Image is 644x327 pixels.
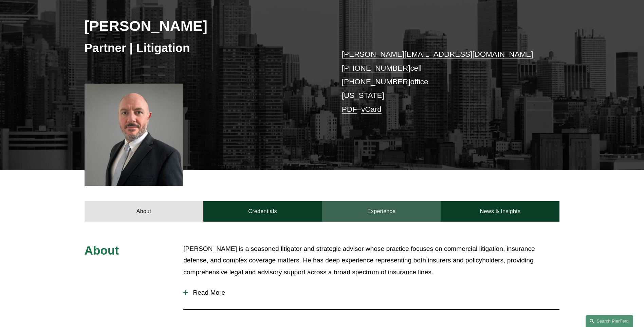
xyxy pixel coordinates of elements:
span: About [85,244,119,257]
a: Experience [322,201,441,222]
a: About [85,201,203,222]
p: cell office [US_STATE] – [342,48,540,116]
a: Credentials [203,201,322,222]
h3: Partner | Litigation [85,40,322,55]
a: [PHONE_NUMBER] [342,64,410,72]
p: [PERSON_NAME] is a seasoned litigator and strategic advisor whose practice focuses on commercial ... [183,243,559,278]
a: [PERSON_NAME][EMAIL_ADDRESS][DOMAIN_NAME] [342,50,533,58]
span: Read More [188,289,559,296]
a: Search this site [586,315,633,327]
a: PDF [342,105,357,114]
a: vCard [361,105,382,114]
a: [PHONE_NUMBER] [342,78,410,86]
a: News & Insights [441,201,559,222]
h2: [PERSON_NAME] [85,17,322,35]
button: Read More [183,284,559,302]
